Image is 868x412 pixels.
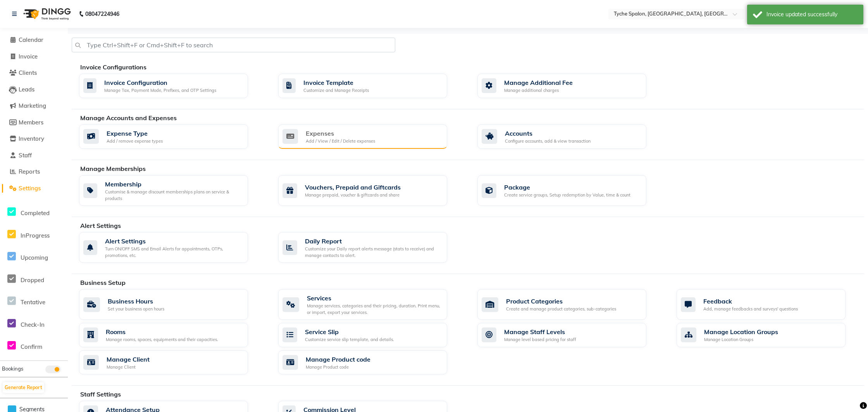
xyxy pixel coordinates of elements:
[107,355,150,364] div: Manage Client
[677,323,864,347] a: Manage Location GroupsManage Location Groups
[85,3,119,25] b: 08047224946
[504,192,630,198] div: Create service groups, Setup redemption by Value, time & count
[106,327,218,336] div: Rooms
[278,232,466,263] a: Daily ReportCustomize your Daily report alerts message (stats to receive) and manage contacts to ...
[21,321,45,328] span: Check-In
[19,102,46,109] span: Marketing
[504,336,576,343] div: Manage level based pricing for staff
[107,364,150,371] div: Manage Client
[72,38,395,52] input: Type Ctrl+Shift+F or Cmd+Shift+F to search
[278,323,466,347] a: Service SlipCustomize service slip template, and details.
[278,350,466,375] a: Manage Product codeManage Product code
[306,364,370,371] div: Manage Product code
[307,303,441,315] div: Manage services, categories and their pricing, duration. Print menu, or import, export your servi...
[278,124,466,149] a: ExpensesAdd / View / Edit / Delete expenses
[107,129,163,138] div: Expense Type
[307,293,441,303] div: Services
[506,297,616,306] div: Product Categories
[105,246,242,259] div: Turn ON/OFF SMS and Email Alerts for appointments, OTPs, promotions, etc.
[105,189,242,202] div: Customise & manage discount memberships plans on service & products
[108,297,164,306] div: Business Hours
[303,78,369,87] div: Invoice Template
[79,124,267,149] a: Expense TypeAdd / remove expense types
[107,138,163,145] div: Add / remove expense types
[19,86,34,93] span: Leads
[2,151,66,160] a: Staff
[766,10,858,19] div: Invoice updated successfully
[2,102,66,110] a: Marketing
[704,327,778,336] div: Manage Location Groups
[477,175,665,206] a: PackageCreate service groups, Setup redemption by Value, time & count
[2,167,66,176] a: Reports
[79,323,267,347] a: RoomsManage rooms, spaces, equipments and their capacities.
[305,336,394,343] div: Customize service slip template, and details.
[305,183,401,192] div: Vouchers, Prepaid and Giftcards
[79,289,267,320] a: Business HoursSet your business open hours
[477,74,665,98] a: Manage Additional FeeManage additional charges
[79,74,267,98] a: Invoice ConfigurationManage Tax, Payment Mode, Prefixes, and OTP Settings
[108,306,164,312] div: Set your business open hours
[2,36,66,45] a: Calendar
[2,52,66,61] a: Invoice
[2,365,23,372] span: Bookings
[704,336,778,343] div: Manage Location Groups
[305,246,441,259] div: Customize your Daily report alerts message (stats to receive) and manage contacts to alert.
[504,183,630,192] div: Package
[505,129,591,138] div: Accounts
[106,336,218,343] div: Manage rooms, spaces, equipments and their capacities.
[2,134,66,143] a: Inventory
[79,175,267,206] a: MembershipCustomise & manage discount memberships plans on service & products
[278,74,466,98] a: Invoice TemplateCustomize and Manage Receipts
[506,306,616,312] div: Create and manage product categories, sub-categories
[306,129,375,138] div: Expenses
[19,152,32,159] span: Staff
[79,350,267,375] a: Manage ClientManage Client
[703,306,798,312] div: Add, manage feedbacks and surveys' questions
[21,343,42,350] span: Confirm
[19,119,43,126] span: Members
[504,87,573,94] div: Manage additional charges
[19,36,43,43] span: Calendar
[306,355,370,364] div: Manage Product code
[306,138,375,145] div: Add / View / Edit / Delete expenses
[303,87,369,94] div: Customize and Manage Receipts
[305,327,394,336] div: Service Slip
[703,297,798,306] div: Feedback
[2,184,66,193] a: Settings
[104,87,216,94] div: Manage Tax, Payment Mode, Prefixes, and OTP Settings
[504,327,576,336] div: Manage Staff Levels
[477,289,665,320] a: Product CategoriesCreate and manage product categories, sub-categories
[19,168,40,175] span: Reports
[19,184,41,192] span: Settings
[105,236,242,246] div: Alert Settings
[504,78,573,87] div: Manage Additional Fee
[305,192,401,198] div: Manage prepaid, voucher & giftcards and share
[21,209,50,217] span: Completed
[2,69,66,78] a: Clients
[477,124,665,149] a: AccountsConfigure accounts, add & view transaction
[305,236,441,246] div: Daily Report
[21,276,44,284] span: Dropped
[3,382,44,393] button: Generate Report
[2,85,66,94] a: Leads
[104,78,216,87] div: Invoice Configuration
[21,254,48,261] span: Upcoming
[278,175,466,206] a: Vouchers, Prepaid and GiftcardsManage prepaid, voucher & giftcards and share
[20,3,73,25] img: logo
[278,289,466,320] a: ServicesManage services, categories and their pricing, duration. Print menu, or import, export yo...
[21,232,50,239] span: InProgress
[21,298,45,306] span: Tentative
[477,323,665,347] a: Manage Staff LevelsManage level based pricing for staff
[19,135,44,142] span: Inventory
[677,289,864,320] a: FeedbackAdd, manage feedbacks and surveys' questions
[105,179,242,189] div: Membership
[2,118,66,127] a: Members
[19,69,37,76] span: Clients
[505,138,591,145] div: Configure accounts, add & view transaction
[79,232,267,263] a: Alert SettingsTurn ON/OFF SMS and Email Alerts for appointments, OTPs, promotions, etc.
[19,53,38,60] span: Invoice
